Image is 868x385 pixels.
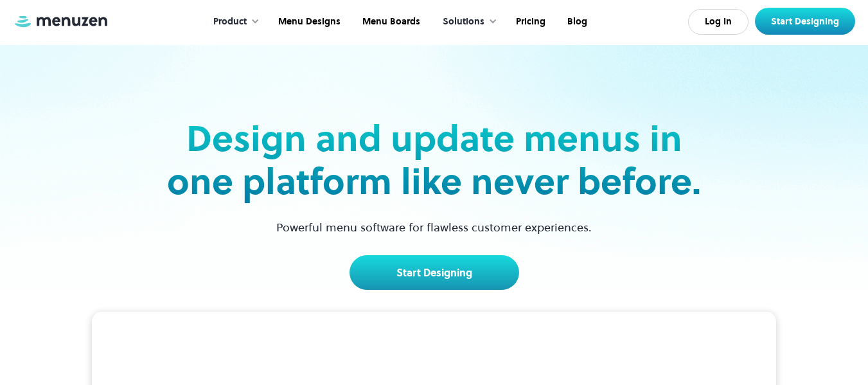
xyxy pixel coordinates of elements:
div: Product [213,15,247,29]
a: Blog [555,2,597,42]
div: Product [200,2,266,42]
div: Solutions [430,2,504,42]
a: Start Designing [755,8,855,35]
a: Pricing [504,2,555,42]
div: Solutions [443,15,484,29]
h2: Design and update menus in one platform like never before. [163,117,705,203]
a: Menu Designs [266,2,350,42]
p: Powerful menu software for flawless customer experiences. [260,219,608,236]
a: Log In [688,9,748,35]
a: Menu Boards [350,2,430,42]
a: Start Designing [350,255,519,290]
